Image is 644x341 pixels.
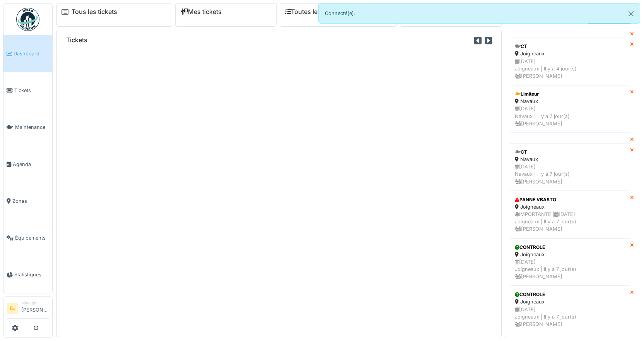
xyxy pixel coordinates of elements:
[180,8,222,15] a: Mes tickets
[515,211,625,233] div: IMPORTANTE | [DATE] Joigneaux | Il y a 7 jour(s) [PERSON_NAME]
[12,197,49,205] span: Zones
[510,38,630,85] a: CT Joigneaux [DATE]Joigneaux | Il y a 4 jour(s) [PERSON_NAME]
[7,300,49,319] a: BJ Manager[PERSON_NAME]
[510,191,630,238] a: PANNE VBASTO Joigneaux IMPORTANTE |[DATE]Joigneaux | Il y a 7 jour(s) [PERSON_NAME]
[622,3,640,24] button: Close
[3,183,52,219] a: Zones
[3,219,52,256] a: Équipements
[515,156,625,163] div: Navaux
[72,8,117,15] a: Tous les tickets
[515,291,625,298] div: CONTROLE
[510,238,630,286] a: CONTROLE Joigneaux [DATE]Joigneaux | Il y a 7 jour(s) [PERSON_NAME]
[318,3,641,24] div: Connecté(e).
[16,8,39,31] img: Badge_color-CXgf-gQk.svg
[21,300,49,317] li: [PERSON_NAME]
[21,300,49,306] div: Manager
[3,256,52,293] a: Statistiques
[3,146,52,183] a: Agenda
[7,303,18,314] li: BJ
[14,87,49,94] span: Tickets
[285,8,342,15] a: Toutes les tâches
[515,163,625,185] div: [DATE] Navaux | Il y a 7 jour(s) [PERSON_NAME]
[3,72,52,109] a: Tickets
[3,109,52,146] a: Maintenance
[14,50,49,57] span: Dashboard
[510,143,630,191] a: CT Navaux [DATE]Navaux | Il y a 7 jour(s) [PERSON_NAME]
[13,161,49,168] span: Agenda
[515,298,625,305] div: Joigneaux
[515,258,625,281] div: [DATE] Joigneaux | Il y a 7 jour(s) [PERSON_NAME]
[510,85,630,133] a: Limiteur Navaux [DATE]Navaux | Il y a 7 jour(s) [PERSON_NAME]
[3,35,52,72] a: Dashboard
[515,196,625,203] div: PANNE VBASTO
[15,123,49,131] span: Maintenance
[515,58,625,80] div: [DATE] Joigneaux | Il y a 4 jour(s) [PERSON_NAME]
[15,234,49,242] span: Équipements
[515,203,625,211] div: Joigneaux
[515,91,625,98] div: Limiteur
[510,286,630,333] a: CONTROLE Joigneaux [DATE]Joigneaux | Il y a 7 jour(s) [PERSON_NAME]
[66,36,87,44] h6: Tickets
[515,306,625,328] div: [DATE] Joigneaux | Il y a 7 jour(s) [PERSON_NAME]
[515,98,625,105] div: Navaux
[515,244,625,251] div: CONTROLE
[515,43,625,50] div: CT
[515,105,625,127] div: [DATE] Navaux | Il y a 7 jour(s) [PERSON_NAME]
[515,149,625,156] div: CT
[515,50,625,57] div: Joigneaux
[515,251,625,258] div: Joigneaux
[14,271,49,278] span: Statistiques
